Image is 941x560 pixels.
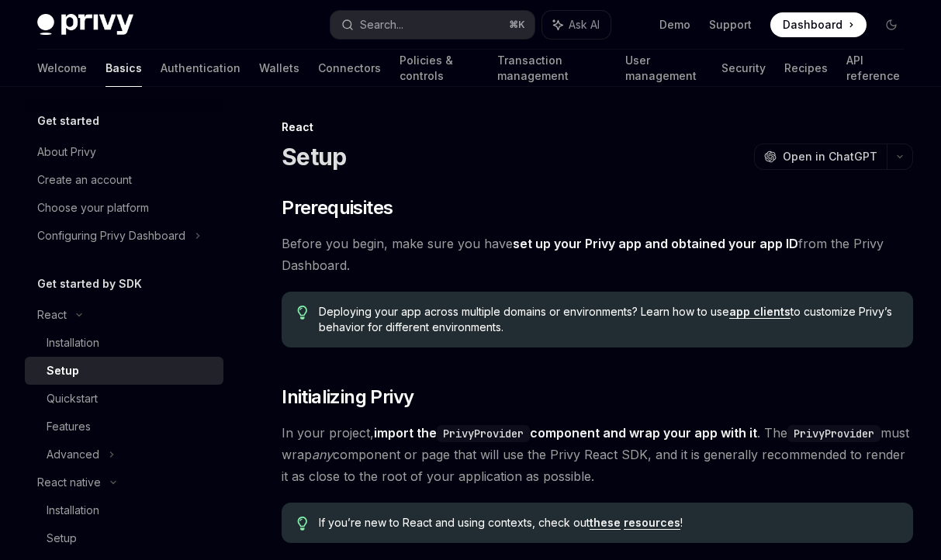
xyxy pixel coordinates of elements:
span: Before you begin, make sure you have from the Privy Dashboard. [282,233,913,276]
span: Prerequisites [282,195,393,220]
a: Transaction management [497,50,607,87]
a: resources [624,516,680,530]
div: React native [37,473,101,492]
h5: Get started [37,112,99,130]
span: Ask AI [569,17,600,33]
h5: Get started by SDK [37,275,142,293]
a: these [590,516,621,530]
span: Open in ChatGPT [783,149,877,164]
a: Recipes [784,50,828,87]
div: Quickstart [47,389,98,408]
div: Features [47,417,91,436]
a: Welcome [37,50,87,87]
a: Features [25,413,223,441]
a: Policies & controls [400,50,479,87]
a: Installation [25,329,223,357]
div: Setup [47,361,79,380]
div: Configuring Privy Dashboard [37,226,185,245]
a: Setup [25,524,223,552]
code: PrivyProvider [437,425,530,442]
a: Wallets [259,50,299,87]
h1: Setup [282,143,346,171]
div: React [37,306,67,324]
a: set up your Privy app and obtained your app ID [513,236,798,252]
button: Search...⌘K [330,11,535,39]
span: Dashboard [783,17,842,33]
span: ⌘ K [509,19,525,31]
span: Deploying your app across multiple domains or environments? Learn how to use to customize Privy’s... [319,304,898,335]
div: Create an account [37,171,132,189]
code: PrivyProvider [787,425,880,442]
span: If you’re new to React and using contexts, check out ! [319,515,898,531]
div: Advanced [47,445,99,464]
div: Search... [360,16,403,34]
a: User management [625,50,703,87]
a: API reference [846,50,904,87]
button: Ask AI [542,11,611,39]
em: any [312,447,333,462]
a: Authentication [161,50,240,87]
button: Toggle dark mode [879,12,904,37]
div: About Privy [37,143,96,161]
a: Support [709,17,752,33]
a: app clients [729,305,791,319]
a: Create an account [25,166,223,194]
a: Quickstart [25,385,223,413]
span: Initializing Privy [282,385,413,410]
a: Demo [659,17,690,33]
span: In your project, . The must wrap component or page that will use the Privy React SDK, and it is g... [282,422,913,487]
a: Choose your platform [25,194,223,222]
svg: Tip [297,306,308,320]
div: Choose your platform [37,199,149,217]
button: Open in ChatGPT [754,143,887,170]
a: About Privy [25,138,223,166]
div: React [282,119,913,135]
a: Connectors [318,50,381,87]
a: Installation [25,496,223,524]
a: Security [721,50,766,87]
a: Setup [25,357,223,385]
strong: import the component and wrap your app with it [374,425,757,441]
a: Basics [106,50,142,87]
div: Setup [47,529,77,548]
img: dark logo [37,14,133,36]
div: Installation [47,334,99,352]
div: Installation [47,501,99,520]
a: Dashboard [770,12,867,37]
svg: Tip [297,517,308,531]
